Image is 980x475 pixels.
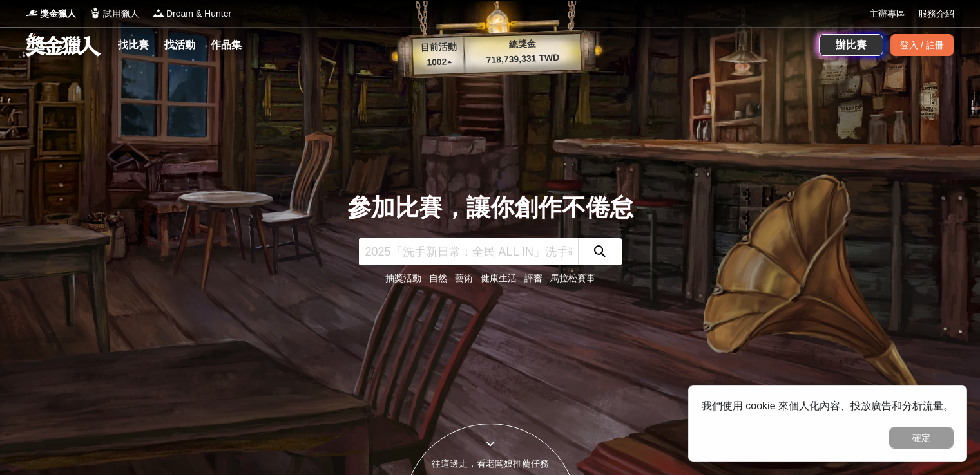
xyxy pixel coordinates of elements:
[113,36,154,54] a: 找比賽
[40,7,76,21] span: 獎金獵人
[524,273,543,283] a: 評審
[464,35,581,53] p: 總獎金
[359,238,578,265] input: 2025「洗手新日常：全民 ALL IN」洗手歌全台徵選
[385,273,421,283] a: 抽獎活動
[412,40,465,55] p: 目前活動
[869,7,905,21] a: 主辦專區
[918,7,954,21] a: 服務介紹
[550,273,595,283] a: 馬拉松賽事
[413,55,465,70] p: 1002 ▴
[702,400,954,411] span: 我們使用 cookie 來個人化內容、投放廣告和分析流量。
[89,7,139,21] a: Logo試用獵人
[166,7,231,21] span: Dream & Hunter
[889,427,954,449] button: 確定
[404,457,577,470] div: 往這邊走，看老闆娘推薦任務
[159,36,200,54] a: 找活動
[819,34,883,56] a: 辦比賽
[429,273,447,283] a: 自然
[103,7,139,21] span: 試用獵人
[89,6,102,19] img: Logo
[26,7,76,21] a: Logo獎金獵人
[455,273,473,283] a: 藝術
[890,34,954,56] div: 登入 / 註冊
[26,6,39,19] img: Logo
[206,36,247,54] a: 作品集
[152,7,231,21] a: LogoDream & Hunter
[481,273,517,283] a: 健康生活
[152,6,165,19] img: Logo
[347,190,633,226] div: 參加比賽，讓你創作不倦怠
[465,50,581,68] p: 718,739,331 TWD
